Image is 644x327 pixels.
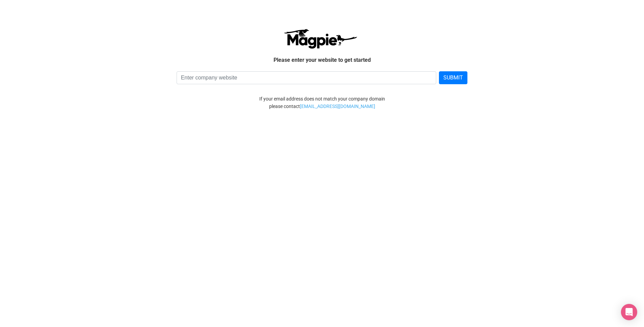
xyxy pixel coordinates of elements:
[127,95,517,103] div: If your email address does not match your company domain
[127,103,517,110] div: please contact
[439,71,467,84] button: SUBMIT
[177,71,437,84] input: Enter company website
[132,56,512,65] p: Please enter your website to get started
[300,103,375,110] a: [EMAIL_ADDRESS][DOMAIN_NAME]
[621,304,637,320] div: Open Intercom Messenger
[282,29,358,49] img: logo-ab69f6fb50320c5b225c76a69d11143b.png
